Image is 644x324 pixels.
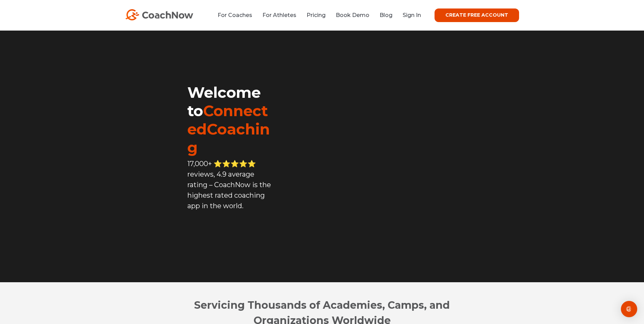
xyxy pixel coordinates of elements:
[435,8,519,22] a: CREATE FREE ACCOUNT
[125,9,193,20] img: CoachNow Logo
[187,83,273,157] h1: Welcome to
[336,12,369,18] a: Book Demo
[187,102,270,157] span: ConnectedCoaching
[403,12,421,18] a: Sign In
[307,12,326,18] a: Pricing
[380,12,392,18] a: Blog
[262,12,296,18] a: For Athletes
[187,224,272,242] iframe: Embedded CTA
[218,12,252,18] a: For Coaches
[621,301,637,317] div: Open Intercom Messenger
[187,160,271,210] span: 17,000+ ⭐️⭐️⭐️⭐️⭐️ reviews, 4.9 average rating – CoachNow is the highest rated coaching app in th...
